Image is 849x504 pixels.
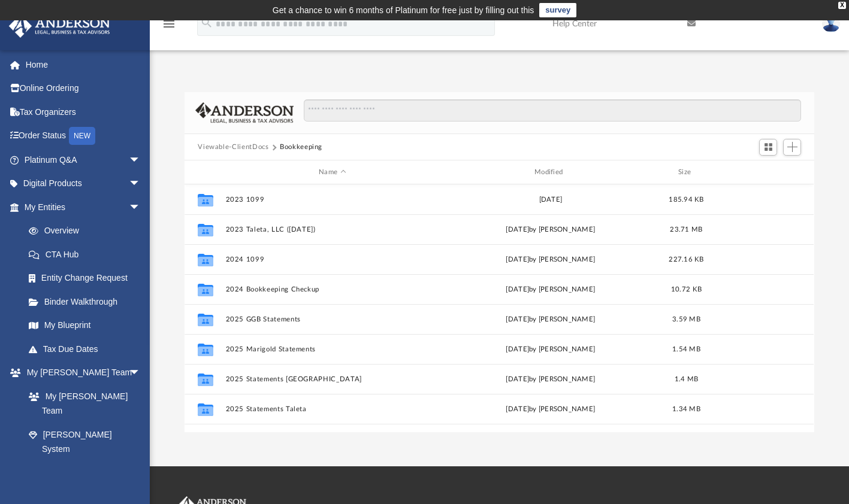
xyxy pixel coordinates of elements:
a: Binder Walkthrough [17,290,159,314]
a: Overview [17,219,159,243]
div: Name [225,167,439,178]
button: 2025 Statements Taleta [226,405,439,413]
div: Get a chance to win 6 months of Platinum for free just by filling out this [273,3,534,17]
a: Entity Change Request [17,266,159,290]
span: 23.71 MB [670,226,703,233]
div: Modified [444,167,657,178]
a: menu [162,23,176,31]
span: [DATE] [506,406,530,412]
button: Switch to Grid View [759,139,777,156]
a: Online Ordering [8,77,159,101]
button: 2025 Statements [GEOGRAPHIC_DATA] [226,375,439,383]
a: My [PERSON_NAME] Teamarrow_drop_down [8,361,153,385]
span: 1.4 MB [675,376,699,382]
img: User Pic [822,15,840,32]
a: Platinum Q&Aarrow_drop_down [8,148,159,172]
span: 185.94 KB [669,196,704,203]
div: by [PERSON_NAME] [444,344,657,355]
div: by [PERSON_NAME] [444,404,657,415]
span: 10.72 KB [671,286,702,293]
i: menu [162,17,176,31]
button: 2023 Taleta, LLC ([DATE]) [226,226,439,233]
a: Home [8,53,159,77]
button: 2025 GGB Statements [226,315,439,323]
div: Size [663,167,711,178]
a: My Blueprint [17,314,153,338]
div: [DATE] [444,195,657,205]
button: 2025 Marigold Statements [226,345,439,353]
span: 227.16 KB [669,256,704,263]
span: 1.34 MB [672,406,700,412]
a: Order StatusNEW [8,124,159,148]
a: [PERSON_NAME] System [17,423,153,461]
span: [DATE] [506,316,530,323]
a: My [PERSON_NAME] Team [17,384,147,423]
span: arrow_drop_down [129,148,153,172]
span: arrow_drop_down [129,195,153,220]
img: Anderson Advisors Platinum Portal [5,14,114,38]
span: [DATE] [506,346,530,353]
div: id [190,167,220,178]
div: [DATE] by [PERSON_NAME] [444,284,657,295]
span: [DATE] [506,376,530,382]
span: 3.59 MB [672,316,700,323]
div: id [716,167,800,178]
div: NEW [69,127,95,145]
a: Tax Due Dates [17,337,159,361]
a: Tax Organizers [8,100,159,124]
a: CTA Hub [17,242,159,266]
a: My Entitiesarrow_drop_down [8,195,159,219]
button: Viewable-ClientDocs [198,142,268,153]
div: by [PERSON_NAME] [444,314,657,325]
button: 2024 1099 [226,256,439,263]
i: search [200,16,213,29]
span: arrow_drop_down [129,172,153,196]
div: [DATE] by [PERSON_NAME] [444,254,657,265]
button: 2024 Bookkeeping Checkup [226,286,439,293]
button: 2023 1099 [226,196,439,204]
button: Add [783,139,801,156]
a: survey [539,3,576,17]
button: Bookkeeping [280,142,322,153]
input: Search files and folders [304,99,801,122]
div: by [PERSON_NAME] [444,374,657,385]
a: Client Referrals [17,461,153,485]
a: Digital Productsarrow_drop_down [8,172,159,196]
div: [DATE] by [PERSON_NAME] [444,224,657,235]
span: 1.54 MB [672,346,700,353]
div: close [838,2,846,9]
div: grid [185,184,814,433]
span: arrow_drop_down [129,361,153,385]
